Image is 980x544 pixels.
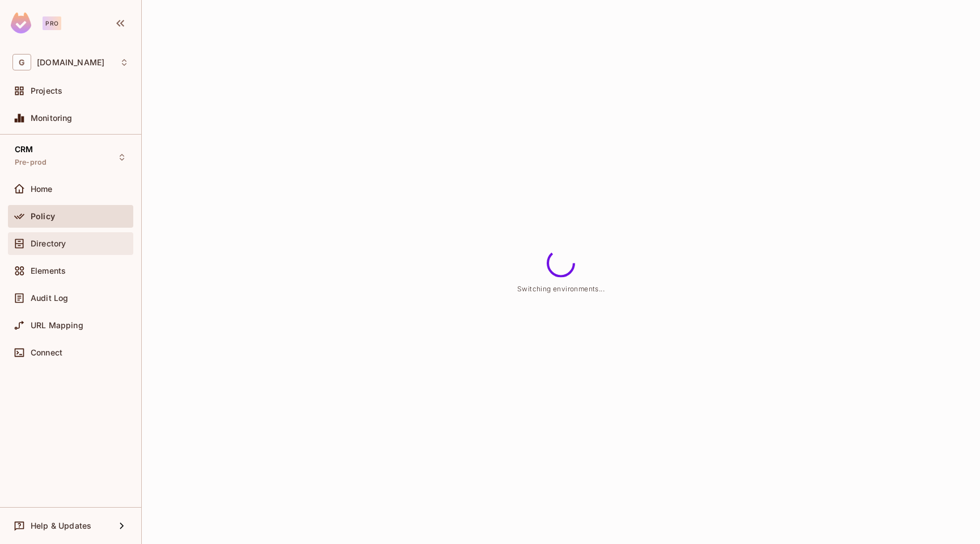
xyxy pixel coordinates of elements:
span: Policy [31,212,55,221]
div: Pro [43,16,61,30]
span: Switching environments... [517,284,605,293]
span: Home [31,185,53,194]
span: Connect [31,348,62,357]
span: Monitoring [31,114,73,123]
img: SReyMgAAAABJRU5ErkJggg== [11,12,31,34]
span: G [12,54,31,70]
span: Projects [31,86,62,95]
span: CRM [15,145,33,154]
span: Workspace: gameskraft.com [37,58,104,67]
span: Pre-prod [15,158,47,167]
span: Help & Updates [31,521,91,530]
span: Directory [31,239,66,248]
span: URL Mapping [31,321,83,330]
span: Audit Log [31,294,68,303]
span: Elements [31,266,66,275]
